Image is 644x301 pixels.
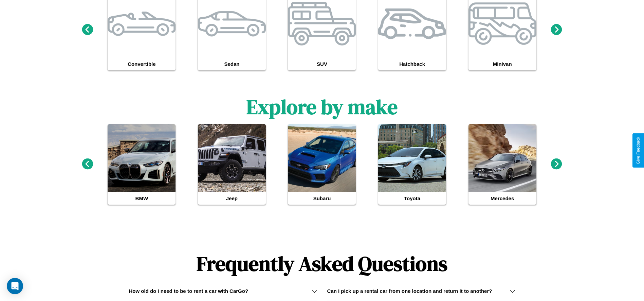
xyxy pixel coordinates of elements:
[129,288,248,294] h3: How old do I need to be to rent a car with CarGo?
[378,58,446,70] h4: Hatchback
[636,137,641,164] div: Give Feedback
[198,58,266,70] h4: Sedan
[288,192,356,205] h4: Subaru
[129,246,515,281] h1: Frequently Asked Questions
[327,288,492,294] h3: Can I pick up a rental car from one location and return it to another?
[378,192,446,205] h4: Toyota
[108,192,176,205] h4: BMW
[108,58,176,70] h4: Convertible
[246,93,398,121] h1: Explore by make
[198,192,266,205] h4: Jeep
[288,58,356,70] h4: SUV
[468,58,536,70] h4: Minivan
[7,278,23,294] div: Open Intercom Messenger
[468,192,536,205] h4: Mercedes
